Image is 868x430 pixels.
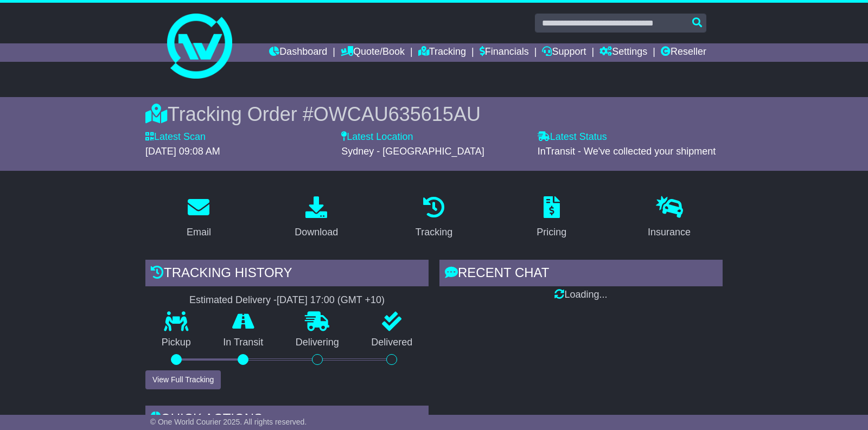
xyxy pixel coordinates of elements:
[269,43,327,62] a: Dashboard
[416,225,452,240] div: Tracking
[145,294,429,306] div: Estimated Delivery -
[145,102,723,126] div: Tracking Order #
[341,131,413,143] label: Latest Location
[537,225,566,240] div: Pricing
[355,337,429,349] p: Delivered
[145,370,221,389] button: View Full Tracking
[480,43,529,62] a: Financials
[295,225,338,240] div: Download
[150,418,307,426] span: © One World Courier 2025. All rights reserved.
[145,131,206,143] label: Latest Scan
[529,192,573,243] a: Pricing
[418,43,466,62] a: Tracking
[538,131,607,143] label: Latest Status
[207,337,280,349] p: In Transit
[187,225,211,240] div: Email
[277,294,385,306] div: [DATE] 17:00 (GMT +10)
[542,43,586,62] a: Support
[599,43,647,62] a: Settings
[641,192,698,243] a: Insurance
[439,260,723,289] div: RECENT CHAT
[648,225,691,240] div: Insurance
[341,43,405,62] a: Quote/Book
[661,43,706,62] a: Reseller
[409,192,459,243] a: Tracking
[538,146,716,157] span: InTransit - We've collected your shipment
[439,289,723,301] div: Loading...
[180,192,218,243] a: Email
[341,146,484,157] span: Sydney - [GEOGRAPHIC_DATA]
[279,337,355,349] p: Delivering
[288,192,345,243] a: Download
[145,337,207,349] p: Pickup
[145,146,220,157] span: [DATE] 09:08 AM
[314,103,481,125] span: OWCAU635615AU
[145,260,429,289] div: Tracking history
